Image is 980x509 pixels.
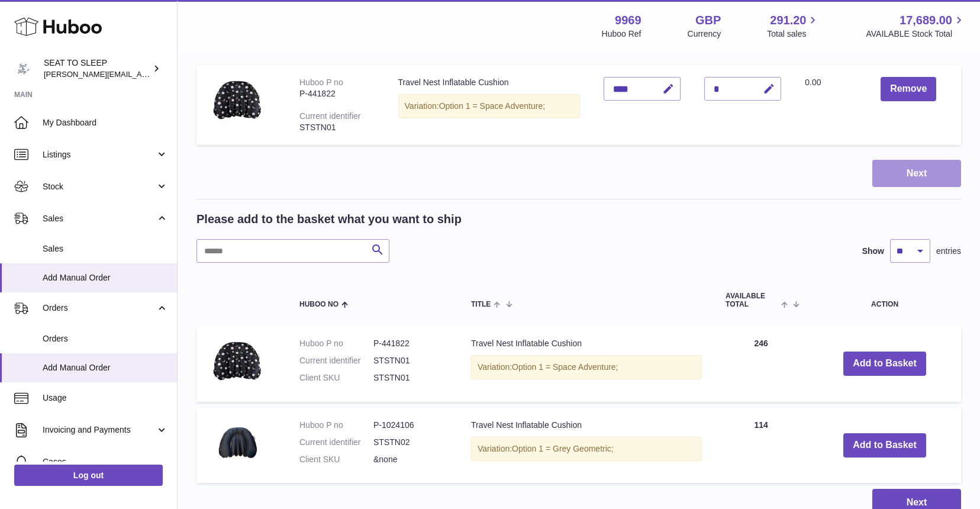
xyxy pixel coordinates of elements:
[43,213,156,224] span: Sales
[299,78,343,87] div: Huboo P no
[43,243,168,254] span: Sales
[43,392,168,404] span: Usage
[459,326,714,402] td: Travel Nest Inflatable Cushion
[714,408,808,483] td: 114
[688,28,721,40] div: Currency
[299,420,373,431] dt: Huboo P no
[43,181,156,192] span: Stock
[512,362,618,372] span: Option 1 = Space Adventure;
[373,338,447,349] dd: P-441822
[373,420,447,431] dd: P-1024106
[386,65,592,144] td: Travel Nest Inflatable Cushion
[43,117,168,128] span: My Dashboard
[471,437,702,461] div: Variation:
[471,301,491,308] span: Title
[936,246,961,257] span: entries
[43,456,168,468] span: Cases
[299,372,373,384] dt: Client SKU
[615,12,641,28] strong: 9969
[373,454,447,465] dd: &none
[512,444,614,453] span: Option 1 = Grey Geometric;
[299,122,375,133] div: STSTN01
[900,12,952,28] span: 17,689.00
[43,333,168,344] span: Orders
[299,301,339,308] span: Huboo no
[373,372,447,384] dd: STSTN01
[843,352,926,376] button: Add to Basket
[843,433,926,458] button: Add to Basket
[299,88,375,99] div: P-441822
[767,12,820,40] a: 291.20 Total sales
[862,246,884,257] label: Show
[459,408,714,483] td: Travel Nest Inflatable Cushion
[299,454,373,465] dt: Client SKU
[299,437,373,448] dt: Current identifier
[398,94,581,118] div: Variation:
[808,281,961,320] th: Action
[196,211,462,227] h2: Please add to the basket what you want to ship
[43,302,156,314] span: Orders
[866,12,966,40] a: 17,689.00 AVAILABLE Stock Total
[44,57,150,80] div: SEAT TO SLEEP
[872,160,961,188] button: Next
[866,28,966,40] span: AVAILABLE Stock Total
[602,28,641,40] div: Huboo Ref
[471,355,702,379] div: Variation:
[770,12,806,28] span: 291.20
[881,77,936,101] button: Remove
[726,292,778,308] span: AVAILABLE Total
[373,437,447,448] dd: STSTN02
[805,78,821,87] span: 0.00
[714,326,808,402] td: 246
[208,77,267,126] img: Travel Nest Inflatable Cushion
[208,338,267,387] img: Travel Nest Inflatable Cushion
[43,149,156,160] span: Listings
[44,69,237,79] span: [PERSON_NAME][EMAIL_ADDRESS][DOMAIN_NAME]
[208,420,267,466] img: Travel Nest Inflatable Cushion
[14,60,32,78] img: amy@seattosleep.co.uk
[14,465,163,486] a: Log out
[299,338,373,349] dt: Huboo P no
[439,101,545,111] span: Option 1 = Space Adventure;
[43,272,168,284] span: Add Manual Order
[299,111,361,121] div: Current identifier
[695,12,721,28] strong: GBP
[43,362,168,373] span: Add Manual Order
[767,28,820,40] span: Total sales
[43,424,156,436] span: Invoicing and Payments
[299,355,373,366] dt: Current identifier
[373,355,447,366] dd: STSTN01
